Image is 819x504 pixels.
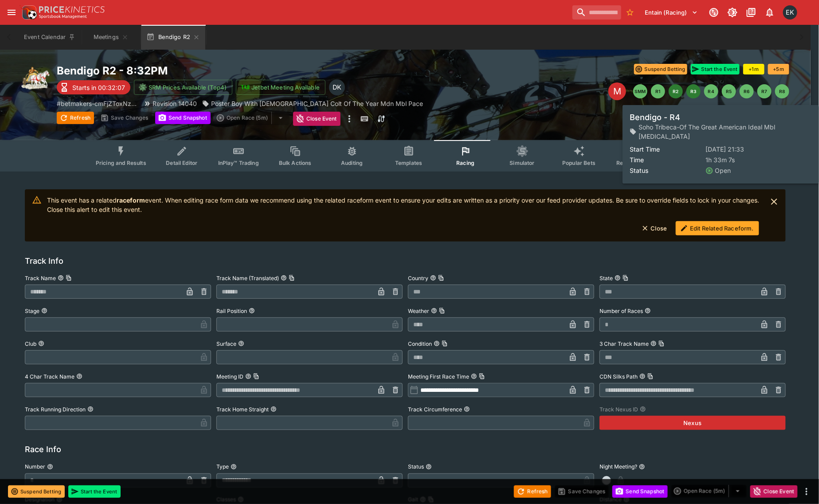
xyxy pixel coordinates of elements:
[456,160,474,166] span: Racing
[757,84,772,98] button: R7
[96,160,146,166] span: Pricing and Results
[214,112,290,124] div: split button
[801,486,812,497] button: more
[134,80,232,95] button: SRM Prices Available (Top4)
[442,340,448,347] button: Copy To Clipboard
[216,406,269,413] p: Track Home Straight
[725,4,741,20] button: Toggle light/dark mode
[241,83,250,92] img: jetbet-logo.svg
[762,4,778,20] button: Notifications
[166,160,197,166] span: Detail Editor
[25,340,36,348] p: Club
[211,99,423,108] p: Poster Boy With [DEMOGRAPHIC_DATA] Colt Of The Year Mdn Mbl Pace
[633,84,647,98] button: SMM
[408,406,462,413] p: Track Circumference
[600,373,638,380] p: CDN Silks Path
[439,308,445,314] button: Copy To Clipboard
[514,485,551,498] button: Refresh
[623,5,637,20] button: No Bookmarks
[21,64,50,92] img: harness_racing.png
[671,485,747,497] div: split button
[408,373,469,380] p: Meeting First Race Time
[329,79,345,95] div: Dabin Kim
[479,373,485,379] button: Copy To Clipboard
[704,84,718,98] button: R4
[19,25,81,50] button: Event Calendar
[706,4,722,20] button: Connected to PK
[600,416,786,430] button: Nexus
[39,15,87,19] img: Sportsbook Management
[750,485,798,498] button: Close Event
[25,444,61,454] h5: Race Info
[25,373,74,380] p: 4 Char Track Name
[279,160,312,166] span: Bulk Actions
[438,275,444,281] button: Copy To Clipboard
[780,3,800,22] button: Emily Kim
[600,406,638,413] p: Track Nexus ID
[743,4,759,20] button: Documentation
[600,463,637,470] p: Night Meeting?
[39,6,105,13] img: PriceKinetics
[66,275,72,281] button: Copy To Clipboard
[676,221,759,235] button: Edit Related Raceform.
[25,256,63,266] h5: Track Info
[686,84,701,98] button: R3
[20,4,37,21] img: PriceKinetics Logo
[757,114,785,124] p: Auto-Save
[722,84,736,98] button: R5
[623,275,629,281] button: Copy To Clipboard
[155,112,211,124] button: Send Snapshot
[600,340,649,348] p: 3 Char Track Name
[236,80,325,95] button: Jetbet Meeting Available
[25,406,86,413] p: Track Running Direction
[572,5,621,20] input: search
[766,194,782,210] button: close
[408,340,432,348] p: Condition
[117,196,145,204] strong: raceform
[57,112,94,124] button: Refresh
[647,373,654,379] button: Copy To Clipboard
[4,4,20,20] button: open drawer
[768,64,789,74] button: +5m
[740,84,754,98] button: R6
[651,84,665,98] button: R1
[743,64,764,74] button: +1m
[408,307,429,315] p: Weather
[25,274,56,282] p: Track Name
[25,463,45,470] p: Number
[674,114,698,124] p: Overtype
[612,485,668,498] button: Send Snapshot
[141,25,205,50] button: Bendigo R2
[671,160,715,166] span: System Controls
[633,84,789,98] nav: pagination navigation
[57,99,138,108] p: Copy To Clipboard
[218,160,259,166] span: InPlay™ Trading
[408,274,428,282] p: Country
[253,373,259,379] button: Copy To Clipboard
[640,5,703,20] button: Select Tenant
[510,160,535,166] span: Simulator
[72,83,125,92] p: Starts in 00:32:07
[89,140,722,172] div: Event type filters
[634,64,687,74] button: Suspend Betting
[153,99,197,108] p: Revision 14040
[216,307,247,315] p: Rail Position
[47,192,759,239] div: This event has a related event. When editing race form data we recommend using the related racefo...
[408,463,424,470] p: Status
[608,82,626,100] div: Edit Meeting
[600,307,643,315] p: Number of Races
[293,112,341,126] button: Close Event
[775,84,789,98] button: R8
[57,64,423,78] h2: Copy To Clipboard
[616,160,655,166] span: Related Events
[716,114,739,124] p: Override
[659,112,789,126] div: Start From
[669,84,683,98] button: R2
[658,340,665,347] button: Copy To Clipboard
[344,112,355,126] button: more
[8,485,65,498] button: Suspend Betting
[216,463,229,470] p: Type
[202,99,423,108] div: Poster Boy With 2Yo Colt Of The Year Mdn Mbl Pace
[216,340,236,348] p: Surface
[289,275,295,281] button: Copy To Clipboard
